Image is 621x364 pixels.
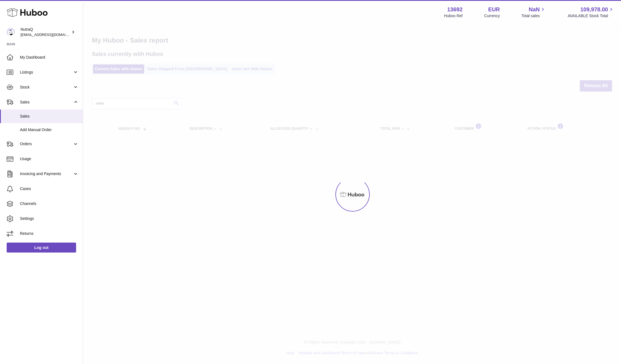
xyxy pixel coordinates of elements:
[20,114,79,119] span: Sales
[20,186,79,191] span: Cases
[7,28,15,36] img: log@nutraq.com
[20,85,73,90] span: Stock
[20,141,73,147] span: Orders
[447,6,463,13] strong: 13692
[529,6,540,13] span: NaN
[521,13,546,19] span: Total sales
[20,127,79,132] span: Add Manual Order
[488,6,500,13] strong: EUR
[20,201,79,206] span: Channels
[568,6,614,19] a: 109,978.00 AVAILABLE Stock Total
[444,13,463,19] div: Huboo Ref
[20,27,70,37] div: NutraQ
[580,6,608,13] span: 109,978.00
[20,32,81,37] span: [EMAIL_ADDRESS][DOMAIN_NAME]
[20,70,73,75] span: Listings
[7,243,76,253] a: Log out
[20,55,79,60] span: My Dashboard
[20,171,73,176] span: Invoicing and Payments
[20,156,79,162] span: Usage
[20,231,79,236] span: Returns
[568,13,614,19] span: AVAILABLE Stock Total
[521,6,546,19] a: NaN Total sales
[484,13,500,19] div: Currency
[20,216,79,221] span: Settings
[20,100,73,105] span: Sales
